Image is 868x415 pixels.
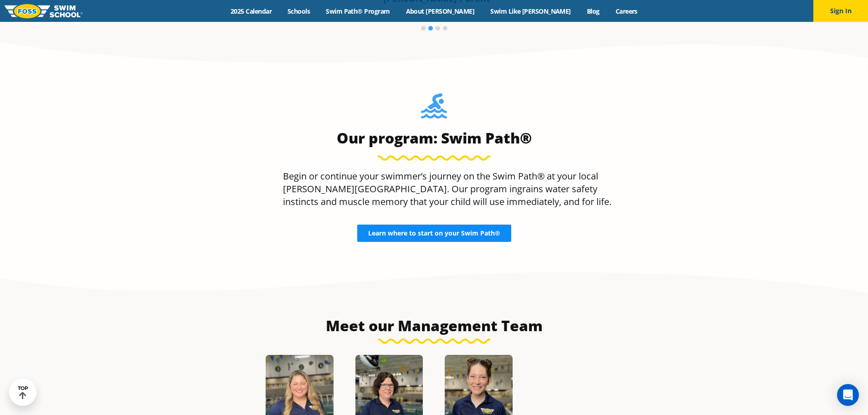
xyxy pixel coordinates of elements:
[219,317,649,335] h3: Meet our Management Team
[368,230,500,236] span: Learn where to start on your Swim Path®
[283,170,611,208] span: at your local [PERSON_NAME][GEOGRAPHIC_DATA]. Our program ingrains water safety instincts and mus...
[357,225,511,242] a: Learn where to start on your Swim Path®
[223,7,280,15] a: 2025 Calendar
[607,7,645,15] a: Careers
[18,385,28,400] div: TOP
[398,7,483,15] a: About [PERSON_NAME]
[837,384,859,406] div: Open Intercom Messenger
[318,7,398,15] a: Swim Path® Program
[280,7,318,15] a: Schools
[283,170,545,182] span: Begin or continue your swimmer’s journey on the Swim Path®
[421,93,447,124] img: Foss-Location-Swimming-Pool-Person.svg
[283,129,586,147] h3: Our program: Swim Path®
[5,4,82,18] img: FOSS Swim School Logo
[483,7,579,15] a: Swim Like [PERSON_NAME]
[579,7,607,15] a: Blog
